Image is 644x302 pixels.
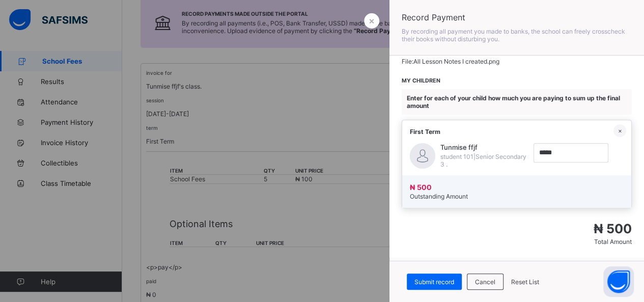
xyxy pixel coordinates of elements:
span: ₦ 500 [594,221,632,236]
span: Record Payment [402,12,632,22]
span: MY CHILDREN [402,77,440,84]
span: Tunmise ffjf [440,143,528,151]
span: First Term [410,128,440,135]
span: Total Amount [594,238,632,245]
span: Cancel [475,278,495,286]
span: × [369,15,375,26]
span: Outstanding Amount [410,193,468,200]
button: Open asap [603,266,634,297]
p: File: All Lesson Notes I created.png [402,58,632,65]
span: Enter for each of your child how much you are paying to sum up the final amount [407,94,620,109]
span: ₦ 500 [410,183,432,191]
span: By recording all payment you made to banks, the school can freely crosscheck their books without ... [402,28,625,43]
span: student 101 | Senior Secondary 3 . [440,153,528,168]
div: × [613,124,626,137]
span: Reset List [511,278,539,286]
